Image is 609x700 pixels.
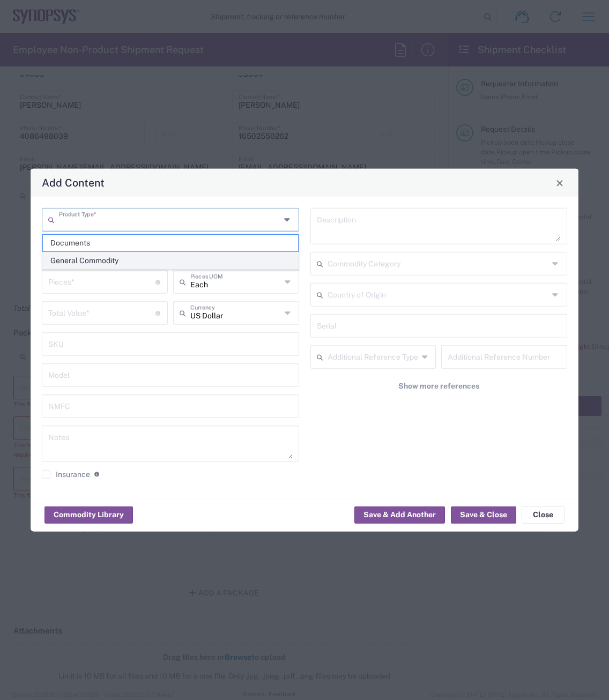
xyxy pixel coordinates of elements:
[43,252,298,269] span: General Commodity
[552,175,567,190] button: Close
[522,506,565,523] button: Close
[43,235,298,251] span: Documents
[398,381,479,391] span: Show more references
[42,470,90,479] label: Insurance
[451,506,516,523] button: Save & Close
[354,506,445,523] button: Save & Add Another
[44,506,133,523] button: Commodity Library
[42,175,105,190] h4: Add Content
